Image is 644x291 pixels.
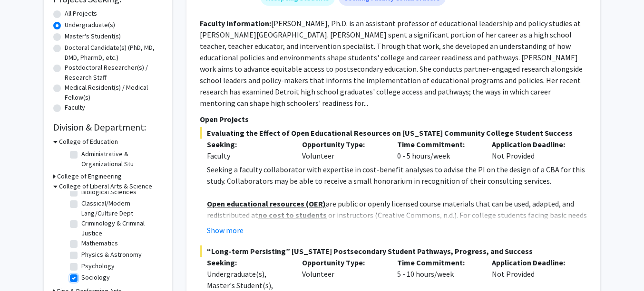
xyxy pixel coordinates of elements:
[207,164,587,187] p: Seeking a faculty collaborator with expertise in cost-benefit analyses to advise the PI on the de...
[57,171,122,181] h3: College of Engineering
[65,83,163,103] label: Medical Resident(s) / Medical Fellow(s)
[200,19,583,108] fg-read-more: [PERSON_NAME], Ph.D. is an assistant professor of educational leadership and policy studies at [P...
[492,257,573,268] p: Application Deadline:
[397,139,478,150] p: Time Commitment:
[295,139,390,161] div: Volunteer
[81,238,118,248] label: Mathematics
[200,245,587,257] span: “Long-term Persisting” [US_STATE] Postsecondary Student Pathways, Progress, and Success
[200,127,587,139] span: Evaluating the Effect of Open Educational Resources on [US_STATE] Community College Student Success
[81,218,160,238] label: Criminology & Criminal Justice
[65,31,121,41] label: Master's Student(s)
[81,149,160,169] label: Administrative & Organizational Stu
[397,257,478,268] p: Time Commitment:
[59,181,152,191] h3: College of Liberal Arts & Science
[207,199,326,208] u: Open educational resources (OER)
[7,248,40,284] iframe: Chat
[81,272,110,282] label: Sociology
[65,63,163,83] label: Postdoctoral Researcher(s) / Research Staff
[53,122,163,133] h2: Division & Department:
[485,139,580,161] div: Not Provided
[65,20,115,30] label: Undergraduate(s)
[81,187,137,197] label: Biological Sciences
[207,257,288,268] p: Seeking:
[207,139,288,150] p: Seeking:
[65,43,163,63] label: Doctoral Candidate(s) (PhD, MD, DMD, PharmD, etc.)
[200,113,587,125] p: Open Projects
[65,9,97,19] label: All Projects
[207,150,288,161] div: Faculty
[492,139,573,150] p: Application Deadline:
[390,139,485,161] div: 0 - 5 hours/week
[81,198,160,218] label: Classical/Modern Lang/Culture Dept
[207,225,244,236] button: Show more
[65,103,85,113] label: Faculty
[59,137,118,147] h3: College of Education
[258,210,327,220] u: no cost to students
[302,139,383,150] p: Opportunity Type:
[200,19,271,28] b: Faculty Information:
[81,250,142,260] label: Physics & Astronomy
[81,261,115,271] label: Psychology
[302,257,383,268] p: Opportunity Type:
